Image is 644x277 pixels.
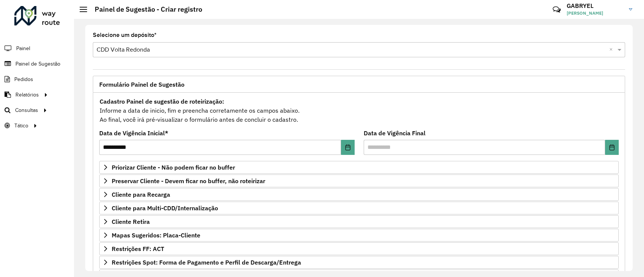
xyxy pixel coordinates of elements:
[99,129,168,138] label: Data de Vigência Inicial
[14,122,28,130] span: Tático
[112,191,170,197] span: Cliente para Recarga
[93,31,157,40] label: Selecione um depósito
[99,81,184,87] span: Formulário Painel de Sugestão
[99,215,619,228] a: Cliente Retira
[609,45,616,54] span: Clear all
[15,91,39,99] span: Relatórios
[112,219,150,225] span: Cliente Retira
[99,174,619,187] a: Preservar Cliente - Devem ficar no buffer, não roteirizar
[567,2,623,9] h3: GABRYEL
[112,205,218,211] span: Cliente para Multi-CDD/Internalização
[99,161,619,174] a: Priorizar Cliente - Não podem ficar no buffer
[112,178,265,184] span: Preservar Cliente - Devem ficar no buffer, não roteirizar
[16,44,30,52] span: Painel
[112,246,164,252] span: Restrições FF: ACT
[14,75,33,83] span: Pedidos
[87,5,202,14] h2: Painel de Sugestão - Criar registro
[112,232,200,238] span: Mapas Sugeridos: Placa-Cliente
[364,129,426,138] label: Data de Vigência Final
[549,2,565,18] a: Contato Rápido
[99,96,619,124] div: Informe a data de inicio, fim e preencha corretamente os campos abaixo. Ao final, você irá pré-vi...
[112,164,235,170] span: Priorizar Cliente - Não podem ficar no buffer
[99,229,619,242] a: Mapas Sugeridos: Placa-Cliente
[99,202,619,214] a: Cliente para Multi-CDD/Internalização
[99,188,619,201] a: Cliente para Recarga
[15,60,60,68] span: Painel de Sugestão
[567,10,623,17] span: [PERSON_NAME]
[100,98,224,105] strong: Cadastro Painel de sugestão de roteirização:
[112,259,301,265] span: Restrições Spot: Forma de Pagamento e Perfil de Descarga/Entrega
[99,242,619,255] a: Restrições FF: ACT
[341,140,355,155] button: Choose Date
[99,256,619,269] a: Restrições Spot: Forma de Pagamento e Perfil de Descarga/Entrega
[605,140,619,155] button: Choose Date
[15,106,38,114] span: Consultas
